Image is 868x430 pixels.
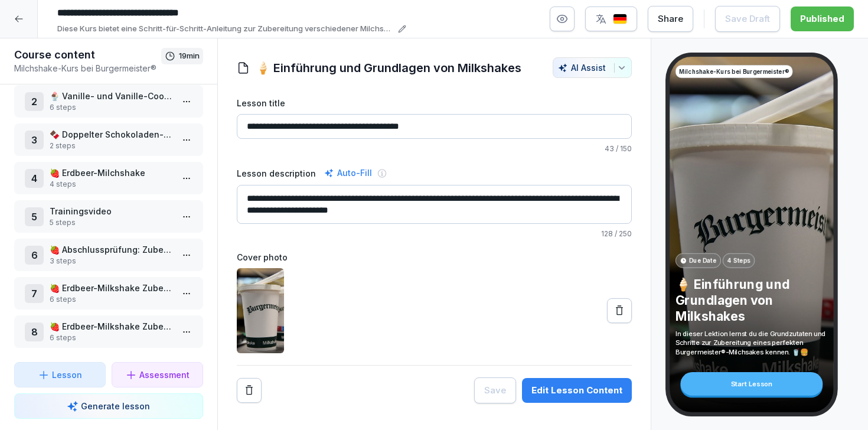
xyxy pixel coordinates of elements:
div: 5Trainingsvideo5 steps [14,200,203,233]
p: Due Date [689,256,716,265]
label: Cover photo [237,251,632,263]
div: 3🍫 Doppelter Schokoladen-Milchshake2 steps [14,123,203,156]
button: Assessment [112,362,203,387]
p: 🍓 Erdbeer-Milchshake [50,167,172,179]
button: Lesson [14,362,106,387]
div: 6 [25,246,44,265]
p: 4 steps [50,179,172,190]
p: In dieser Lektion lernst du die Grundzutaten und Schritte zur Zubereitung eines perfekten Burgerm... [675,329,827,357]
button: Save [474,377,516,403]
p: / 250 [237,229,632,239]
div: 4 [25,169,44,188]
button: Published [791,6,854,31]
img: xwhre2sg45cpnyt4jyamfo5i.png [237,268,284,353]
div: 8 [25,322,44,341]
h1: Course content [14,48,161,62]
p: 6 steps [50,102,172,113]
p: Generate lesson [81,400,150,412]
button: AI Assist [553,57,632,78]
span: 128 [601,229,613,238]
span: 43 [605,144,614,153]
p: 🍓 Erdbeer-Milkshake Zubereitung [50,320,172,333]
div: 7🍓 Erdbeer-Milkshake Zubereitung6 steps [14,277,203,310]
div: Auto-Fill [322,166,374,180]
p: 🍓 Erdbeer-Milkshake Zubereitung [50,282,172,294]
p: Milchshake-Kurs bei Burgermeister® [14,62,161,74]
p: 19 min [179,50,200,62]
p: 🍓 Abschlussprüfung: Zubereitung unserer Shakes [50,243,172,256]
p: Assessment [139,369,190,381]
p: Diese Kurs bietet eine Schritt-für-Schritt-Anleitung zur Zubereitung verschiedener Milchshake-Sor... [57,23,394,35]
img: de.svg [613,14,627,25]
p: / 150 [237,144,632,154]
p: 4 Steps [727,256,750,265]
p: 6 steps [50,294,172,305]
div: Published [800,12,844,25]
label: Lesson description [237,167,316,180]
div: AI Assist [558,63,626,73]
p: Lesson [52,369,82,381]
p: 2 steps [50,141,172,151]
h1: 🍦 Einführung und Grundlagen von Milkshakes [256,59,521,77]
div: 8🍓 Erdbeer-Milkshake Zubereitung6 steps [14,315,203,348]
div: Share [658,12,683,25]
p: 🍫 Doppelter Schokoladen-Milchshake [50,128,172,141]
button: Generate lesson [14,393,203,419]
button: Save Draft [715,6,780,32]
div: Save Draft [725,12,770,25]
div: 7 [25,284,44,303]
div: Start Lesson [680,372,823,396]
div: Save [484,384,506,397]
div: 3 [25,131,44,149]
div: 2🍨 Vanille- und Vanille-Cookie-Milchshake6 steps [14,85,203,118]
div: Edit Lesson Content [531,384,622,397]
p: Milchshake-Kurs bei Burgermeister® [679,67,789,76]
div: 6🍓 Abschlussprüfung: Zubereitung unserer Shakes3 steps [14,239,203,271]
p: Trainingsvideo [50,205,172,217]
p: 6 steps [50,333,172,343]
div: 4🍓 Erdbeer-Milchshake4 steps [14,162,203,194]
button: Remove [237,378,262,403]
button: Share [648,6,693,32]
p: 🍨 Vanille- und Vanille-Cookie-Milchshake [50,90,172,102]
p: 3 steps [50,256,172,266]
label: Lesson title [237,97,632,109]
div: 5 [25,207,44,226]
p: 5 steps [50,217,172,228]
p: 🍦 Einführung und Grundlagen von Milkshakes [675,276,827,324]
button: Edit Lesson Content [522,378,632,403]
div: 2 [25,92,44,111]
